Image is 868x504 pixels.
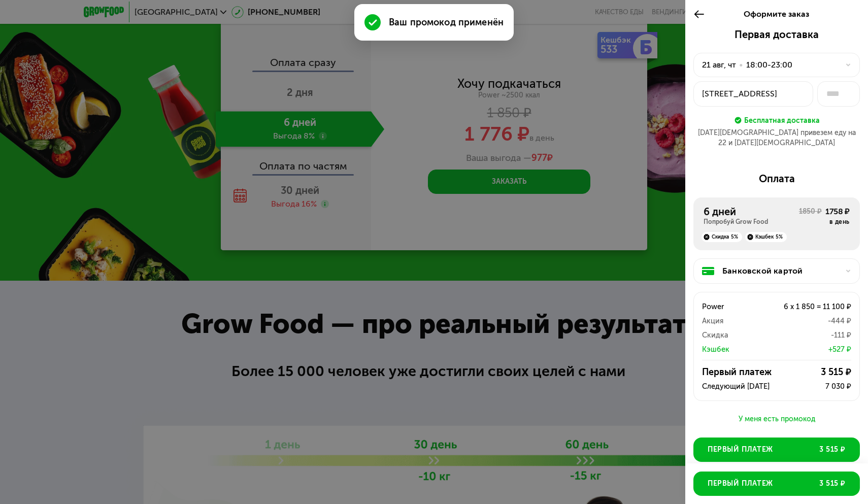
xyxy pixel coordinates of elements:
[704,206,799,218] div: 6 дней
[722,265,839,277] div: Банковской картой
[762,343,851,355] div: +527 ₽
[784,366,851,378] div: 3 515 ₽
[693,413,860,425] button: У меня есть промокод
[762,300,851,313] div: 6 x 1 850 = 11 100 ₽
[825,206,850,218] div: 1758 ₽
[693,28,860,41] div: Первая доставка
[702,366,784,378] div: Первый платеж
[389,16,504,28] div: Ваш промокод применён
[702,315,762,327] div: Акция
[702,329,762,341] div: Скидка
[762,329,851,341] div: -111 ₽
[693,81,813,107] button: [STREET_ADDRESS]
[702,88,805,100] div: [STREET_ADDRESS]
[708,479,773,489] span: Первый платеж
[693,472,860,496] button: Первый платеж3 515 ₽
[762,315,851,327] div: -444 ₽
[704,218,799,226] div: Попробуй Grow Food
[708,445,773,455] span: Первый платеж
[702,343,762,355] div: Кэшбек
[693,173,860,185] div: Оплата
[744,115,820,126] div: Бесплатная доставка
[745,232,787,242] div: Кэшбек 5%
[702,59,736,71] div: 21 авг, чт
[744,9,809,19] span: Оформите заказ
[799,207,822,226] div: 1850 ₽
[702,300,762,313] div: Power
[693,128,860,148] div: [DATE][DEMOGRAPHIC_DATA] привезем еду на 22 и [DATE][DEMOGRAPHIC_DATA]
[693,438,860,462] button: Первый платеж3 515 ₽
[364,14,381,30] img: Success
[702,380,770,392] div: Следующий [DATE]
[770,380,851,392] div: 7 030 ₽
[702,232,742,242] div: Скидка 5%
[746,59,792,71] div: 18:00-23:00
[819,479,846,489] span: 3 515 ₽
[819,445,846,455] span: 3 515 ₽
[825,218,850,226] div: в день
[739,59,743,71] div: •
